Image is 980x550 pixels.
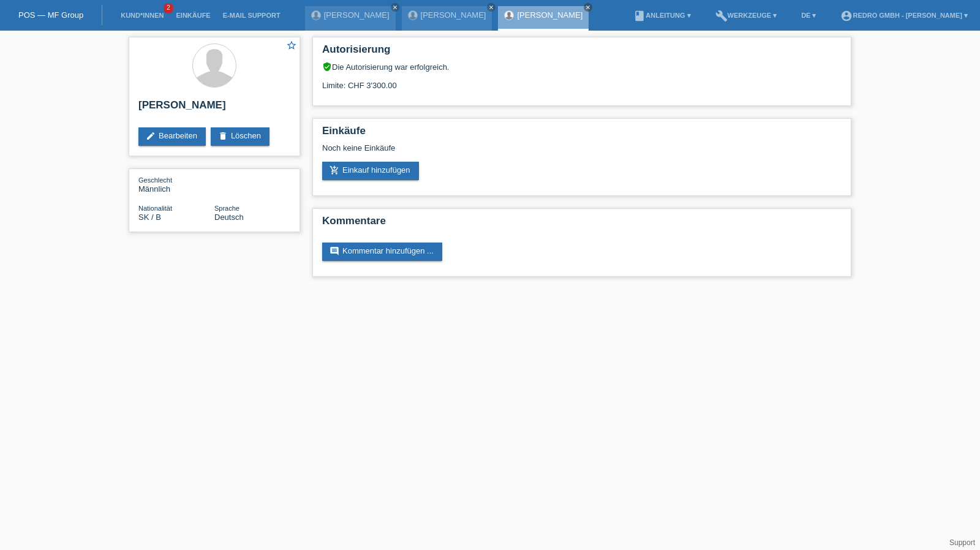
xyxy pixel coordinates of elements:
[322,162,419,180] a: add_shopping_cartEinkauf hinzufügen
[322,62,332,72] i: verified_user
[18,10,83,20] a: POS — MF Group
[211,127,269,146] a: deleteLöschen
[322,43,842,62] h2: Autorisierung
[633,10,646,22] i: book
[164,3,173,13] span: 2
[949,538,975,547] a: Support
[322,143,842,162] div: Noch keine Einkäufe
[138,205,172,212] span: Nationalität
[214,213,244,222] span: Deutsch
[487,3,496,12] a: close
[391,3,399,12] a: close
[217,12,287,19] a: E-Mail Support
[322,72,842,90] div: Limite: CHF 3'300.00
[138,127,206,146] a: editBearbeiten
[322,125,842,143] h2: Einkäufe
[330,246,339,256] i: comment
[286,40,297,51] i: star_border
[840,10,853,22] i: account_circle
[517,10,582,20] a: [PERSON_NAME]
[138,176,172,184] span: Geschlecht
[138,99,290,118] h2: [PERSON_NAME]
[322,215,842,233] h2: Kommentare
[834,12,974,19] a: account_circleRedro GmbH - [PERSON_NAME] ▾
[138,213,161,222] span: Slowakei / B / 11.06.2019
[138,175,214,194] div: Männlich
[709,12,783,19] a: buildWerkzeuge ▾
[795,12,822,19] a: DE ▾
[322,243,442,261] a: commentKommentar hinzufügen ...
[286,40,297,53] a: star_border
[488,4,494,10] i: close
[218,131,228,141] i: delete
[421,10,486,20] a: [PERSON_NAME]
[715,10,728,22] i: build
[392,4,398,10] i: close
[584,3,592,12] a: close
[214,205,239,212] span: Sprache
[330,165,339,175] i: add_shopping_cart
[146,131,156,141] i: edit
[115,12,170,19] a: Kund*innen
[170,12,216,19] a: Einkäufe
[324,10,390,20] a: [PERSON_NAME]
[322,62,842,72] div: Die Autorisierung war erfolgreich.
[627,12,696,19] a: bookAnleitung ▾
[585,4,591,10] i: close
